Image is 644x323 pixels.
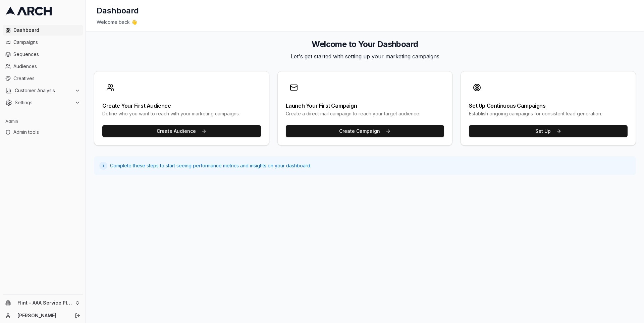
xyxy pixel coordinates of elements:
[73,311,82,320] button: Log out
[3,73,83,84] a: Creatives
[3,25,83,36] a: Dashboard
[3,97,83,108] button: Settings
[286,125,444,137] button: Create Campaign
[3,49,83,60] a: Sequences
[94,52,636,60] p: Let's get started with setting up your marketing campaigns
[13,51,80,58] span: Sequences
[17,300,72,306] span: Flint - AAA Service Plumbing
[102,110,261,117] div: Define who you want to reach with your marketing campaigns.
[110,162,311,169] span: Complete these steps to start seeing performance metrics and insights on your dashboard.
[13,27,80,34] span: Dashboard
[286,110,444,117] div: Create a direct mail campaign to reach your target audience.
[13,75,80,82] span: Creatives
[469,103,628,108] div: Set Up Continuous Campaigns
[469,110,628,117] div: Establish ongoing campaigns for consistent lead generation.
[102,103,261,108] div: Create Your First Audience
[3,61,83,72] a: Audiences
[13,129,80,136] span: Admin tools
[15,99,72,106] span: Settings
[94,39,636,50] h2: Welcome to Your Dashboard
[3,127,83,138] a: Admin tools
[13,39,80,46] span: Campaigns
[3,298,83,308] button: Flint - AAA Service Plumbing
[3,37,83,48] a: Campaigns
[97,5,139,16] h1: Dashboard
[3,85,83,96] button: Customer Analysis
[17,312,67,319] a: [PERSON_NAME]
[15,87,72,94] span: Customer Analysis
[286,103,444,108] div: Launch Your First Campaign
[102,125,261,137] button: Create Audience
[97,19,633,25] div: Welcome back 👋
[13,63,80,70] span: Audiences
[469,125,628,137] button: Set Up
[3,116,83,127] div: Admin
[103,163,104,168] span: i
